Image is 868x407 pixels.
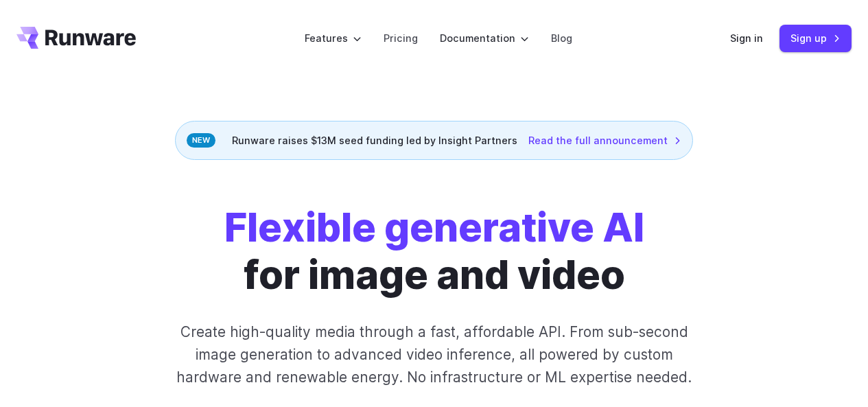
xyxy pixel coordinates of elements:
[224,204,644,299] h1: for image and video
[384,30,418,46] a: Pricing
[16,27,136,49] a: Go to /
[551,30,572,46] a: Blog
[224,203,644,251] strong: Flexible generative AI
[528,132,681,148] a: Read the full announcement
[175,121,693,160] div: Runware raises $13M seed funding led by Insight Partners
[305,30,362,46] label: Features
[167,321,701,389] p: Create high-quality media through a fast, affordable API. From sub-second image generation to adv...
[730,30,763,46] a: Sign in
[779,25,852,51] a: Sign up
[440,30,529,46] label: Documentation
